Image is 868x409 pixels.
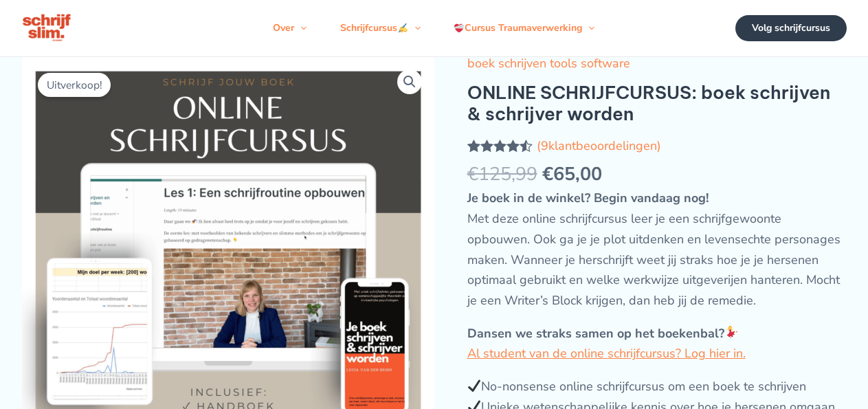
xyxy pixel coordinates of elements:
h1: ONLINE SCHRIJFCURSUS: boek schrijven & schrijver worden [467,82,847,124]
strong: Je boek in de winkel? Begin vandaag nog! [467,190,709,206]
nav: Navigatie op de site: Menu [256,8,611,49]
bdi: 125,99 [467,162,537,187]
img: ✔️ [468,379,480,392]
a: Cursus TraumaverwerkingMenu schakelen [437,8,611,49]
span: Menu schakelen [582,8,594,49]
span: 9 [541,137,548,154]
img: schrijfcursus schrijfslim academy [22,12,73,44]
a: Al student van de online schrijfcursus? Log hier in. [467,345,746,362]
a: (9klantbeoordelingen) [537,137,661,154]
img: ❤️‍🩹 [454,23,464,33]
a: Afbeeldinggalerij in volledig scherm bekijken [397,69,422,94]
span: 9 [467,140,474,170]
img: ✍️ [398,23,408,33]
span: Menu schakelen [294,8,307,49]
span: Gewaardeerd op 5 gebaseerd op klantbeoordelingen [467,140,526,220]
span: Uitverkoop! [38,73,111,97]
a: OverMenu schakelen [256,8,323,49]
p: Met deze online schrijfcursus leer je een schrijfgewoonte opbouwen. Ook ga je je plot uitdenken e... [467,188,847,311]
span: Menu schakelen [408,8,421,49]
span: € [467,162,478,187]
bdi: 65,00 [542,162,602,187]
strong: Dansen we straks samen op het boekenbal? [467,325,739,342]
span: € [542,162,553,187]
a: Volg schrijfcursus [735,15,847,41]
a: boek schrijven tools software [467,55,630,71]
a: SchrijfcursusMenu schakelen [324,8,437,49]
img: 💃 [725,326,737,338]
